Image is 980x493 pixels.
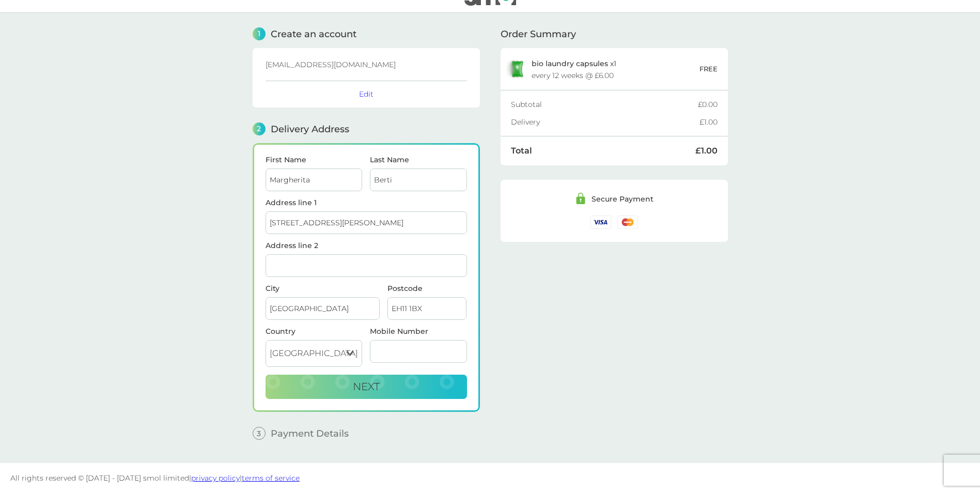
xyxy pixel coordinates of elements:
span: 2 [253,122,266,135]
div: every 12 weeks @ £6.00 [532,72,614,79]
label: Mobile Number [370,328,467,335]
img: /assets/icons/cards/visa.svg [590,215,611,228]
div: £0.00 [698,101,718,108]
span: 3 [253,427,266,440]
p: x 1 [532,59,616,68]
label: Postcode [387,285,467,292]
label: Address line 1 [266,199,467,206]
label: Address line 2 [266,242,467,249]
span: Order Summary [501,29,576,39]
label: First Name [266,156,363,163]
span: Payment Details [271,429,349,438]
img: /assets/icons/cards/mastercard.svg [617,215,638,228]
div: Country [266,328,363,335]
p: FREE [699,64,718,74]
div: £1.00 [695,147,718,155]
span: Delivery Address [271,125,349,134]
button: Edit [359,89,374,99]
label: City [266,285,380,292]
span: 1 [253,27,266,40]
div: £1.00 [699,118,718,126]
label: Last Name [370,156,467,163]
div: Delivery [511,118,699,126]
div: Total [511,147,695,155]
a: terms of service [242,473,300,483]
a: privacy policy [191,473,240,483]
button: Next [266,375,467,399]
span: [EMAIL_ADDRESS][DOMAIN_NAME] [266,60,396,69]
span: Next [353,380,380,393]
span: Create an account [271,29,356,39]
div: Secure Payment [592,195,654,203]
span: bio laundry capsules [532,59,608,68]
div: Subtotal [511,101,698,108]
